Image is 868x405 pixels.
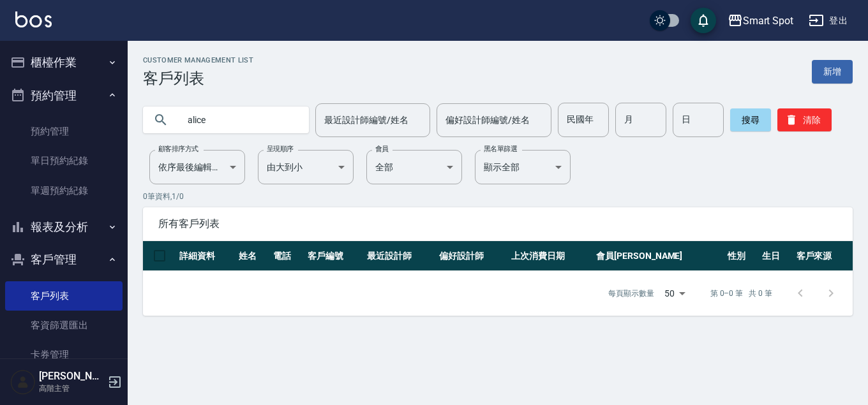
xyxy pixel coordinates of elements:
[436,241,508,271] th: 偏好設計師
[691,8,716,33] button: save
[39,383,104,394] p: 高階主管
[730,108,771,131] button: 搜尋
[179,103,299,137] input: 搜尋關鍵字
[5,210,123,244] button: 報表及分析
[158,144,198,154] label: 顧客排序方式
[804,9,853,33] button: 登出
[15,11,52,27] img: Logo
[593,241,724,271] th: 會員[PERSON_NAME]
[176,241,236,271] th: 詳細資料
[236,241,270,271] th: 姓名
[143,56,253,64] h2: Customer Management List
[366,150,462,184] div: 全部
[39,370,104,383] h5: [PERSON_NAME]
[793,241,853,271] th: 客戶來源
[5,311,123,340] a: 客資篩選匯出
[5,46,123,79] button: 櫃檯作業
[777,108,832,131] button: 清除
[267,144,294,154] label: 呈現順序
[5,146,123,175] a: 單日預約紀錄
[484,144,517,154] label: 黑名單篩選
[143,191,853,202] p: 0 筆資料, 1 / 0
[5,176,123,205] a: 單週預約紀錄
[143,70,253,87] h3: 客戶列表
[270,241,304,271] th: 電話
[5,340,123,369] a: 卡券管理
[364,241,436,271] th: 最近設計師
[608,288,654,299] p: 每頁顯示數量
[5,243,123,276] button: 客戶管理
[659,276,690,311] div: 50
[5,79,123,112] button: 預約管理
[258,150,354,184] div: 由大到小
[759,241,793,271] th: 生日
[710,288,772,299] p: 第 0–0 筆 共 0 筆
[149,150,245,184] div: 依序最後編輯時間
[722,8,799,34] button: Smart Spot
[375,144,389,154] label: 會員
[508,241,593,271] th: 上次消費日期
[5,281,123,311] a: 客戶列表
[743,13,794,29] div: Smart Spot
[5,117,123,146] a: 預約管理
[304,241,364,271] th: 客戶編號
[475,150,571,184] div: 顯示全部
[724,241,759,271] th: 性別
[10,369,36,395] img: Person
[812,60,853,84] a: 新增
[158,217,837,230] span: 所有客戶列表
